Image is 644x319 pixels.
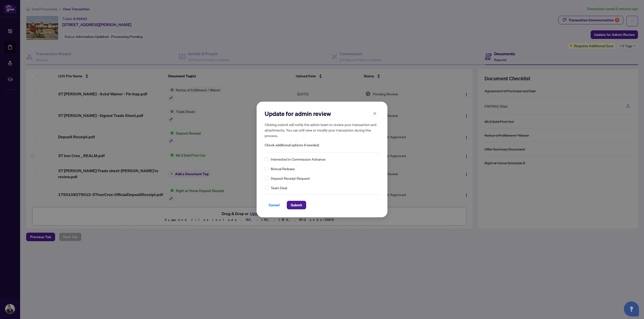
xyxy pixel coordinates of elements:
span: Mutual Release [271,166,295,171]
button: Cancel [265,201,284,209]
button: Open asap [624,301,639,316]
span: close [373,112,377,115]
h2: Update for admin review [265,110,379,118]
span: Submit [291,201,302,209]
span: Interested in Commission Advance [271,156,326,162]
span: Cancel [269,201,280,209]
span: Deposit Receipt Request [271,175,310,181]
h5: Clicking submit will notify the admin team to review your transaction and attachments. You can st... [265,122,379,138]
span: Check additional options if needed: [265,142,379,148]
span: Team Deal [271,185,287,190]
button: Submit [287,201,306,209]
